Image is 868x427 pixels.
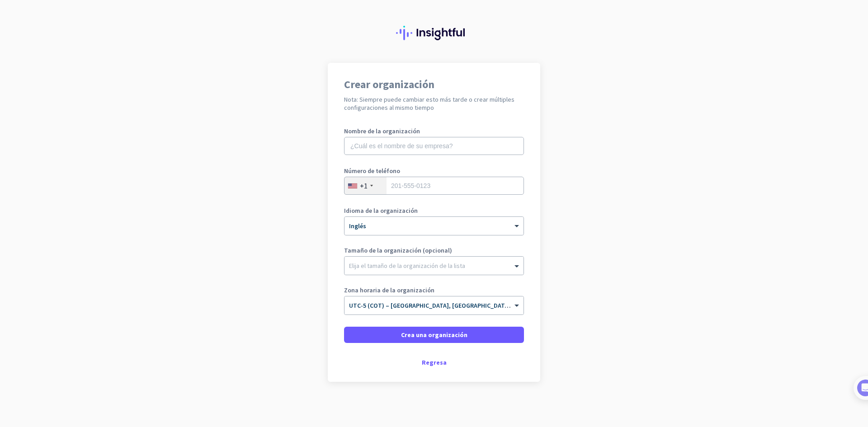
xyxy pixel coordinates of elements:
[344,177,524,195] input: 201-555-0123
[422,358,447,366] font: Regresa
[420,207,451,214] font: ayuda
[344,95,514,112] font: Nota: Siempre puede cambiar esto más tarde o crear múltiples configuraciones al mismo tiempo
[344,167,400,175] font: Número de teléfono
[396,26,472,40] img: Perspicaz
[401,331,467,339] font: Crea una organización
[360,181,368,190] font: +1
[344,77,434,91] font: Crear organización
[344,127,420,135] font: Nombre de la organización
[344,286,434,294] font: Zona horaria de la organización
[344,327,524,343] button: Crea una organización
[344,246,452,254] font: Tamaño de la organización (opcional)
[344,206,418,215] font: Idioma de la organización
[344,137,524,155] input: ¿Cuál es el nombre de su empresa?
